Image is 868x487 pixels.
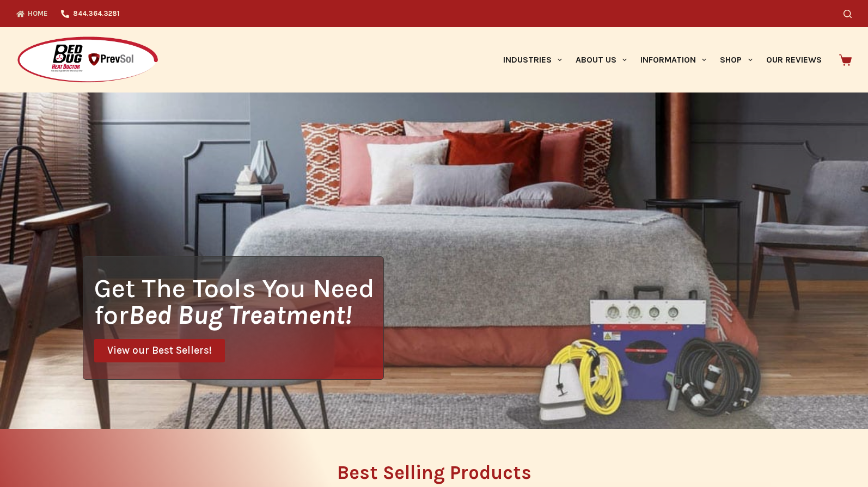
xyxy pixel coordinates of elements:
nav: Primary [496,27,828,93]
span: View our Best Sellers! [107,346,212,356]
i: Bed Bug Treatment! [129,299,352,330]
a: Industries [496,27,569,93]
a: Our Reviews [759,27,828,93]
a: About Us [569,27,633,93]
h2: Best Selling Products [83,463,785,482]
a: Shop [713,27,759,93]
h1: Get The Tools You Need for [94,275,383,328]
a: Information [634,27,713,93]
button: Search [843,10,852,18]
a: View our Best Sellers! [94,339,225,362]
img: Prevsol/Bed Bug Heat Doctor [16,36,159,84]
